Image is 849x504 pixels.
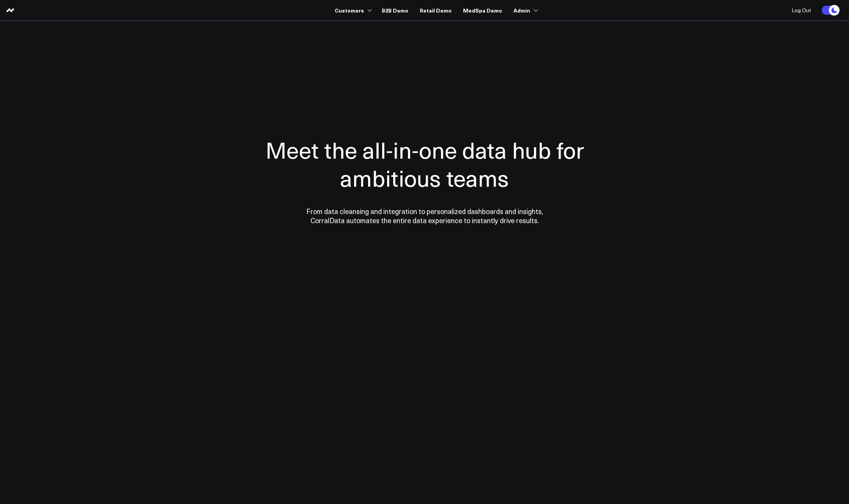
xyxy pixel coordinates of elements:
h1: Meet the all-in-one data hub for ambitious teams [239,135,611,192]
a: Retail Demo [420,3,452,17]
a: B2B Demo [382,3,408,17]
a: Customers [335,3,370,17]
p: From data cleansing and integration to personalized dashboards and insights, CorralData automates... [290,207,559,225]
a: Admin [513,3,537,17]
a: MedSpa Demo [463,3,502,17]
